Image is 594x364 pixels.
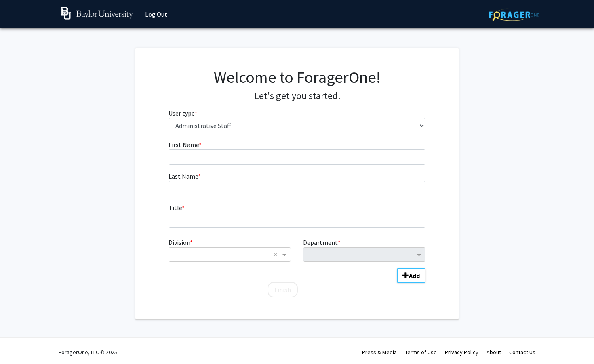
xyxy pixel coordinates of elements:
[169,204,182,212] span: Title
[509,349,535,356] a: Contact Us
[445,349,478,356] a: Privacy Policy
[6,328,34,358] iframe: Chat
[268,282,298,297] button: Finish
[169,67,426,87] h1: Welcome to ForagerOne!
[274,250,280,259] span: Clear all
[487,349,501,356] a: About
[169,108,197,118] label: User type
[297,238,432,262] div: Department
[362,349,397,356] a: Press & Media
[405,349,437,356] a: Terms of Use
[61,7,133,20] img: Baylor University Logo
[169,172,198,180] span: Last Name
[169,141,199,149] span: First Name
[303,247,425,262] ng-select: Department
[169,247,291,262] ng-select: Division
[397,268,425,283] button: Add Division/Department
[409,271,420,280] b: Add
[162,238,297,262] div: Division
[169,90,426,102] h4: Let's get you started.
[489,8,539,21] img: ForagerOne Logo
